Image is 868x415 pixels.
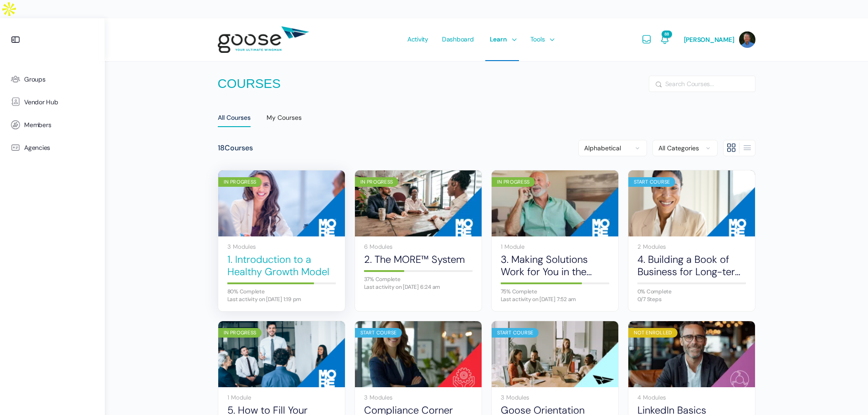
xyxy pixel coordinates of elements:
[662,31,672,38] span: 88
[526,18,557,61] a: Tools
[355,328,402,338] div: Start Course
[578,140,755,156] div: Members directory secondary navigation
[492,321,618,387] a: Start Course
[267,113,302,127] div: My Courses
[218,143,253,153] div: Courses
[364,244,473,250] div: 6 Modules
[364,284,473,290] div: Last activity on [DATE] 6:24 am
[218,321,345,387] a: In Progress
[355,177,399,187] div: In Progress
[637,297,746,302] div: 0/7 Steps
[267,107,302,129] a: My Courses
[501,395,609,400] div: 3 Modules
[5,68,100,91] a: Groups
[628,177,676,187] div: Start Course
[364,253,473,266] a: 2. The MORE™ System
[364,395,473,400] div: 3 Modules
[492,170,618,236] a: In Progress
[355,321,482,387] a: Start Course
[637,244,746,250] div: 2 Modules
[641,18,652,61] a: Messages
[355,170,482,236] a: In Progress
[628,321,755,387] a: Not Enrolled
[628,328,678,338] div: Not Enrolled
[218,107,251,128] a: All Courses
[227,395,336,400] div: 1 Module
[437,18,478,61] a: Dashboard
[5,136,100,159] a: Agencies
[492,177,535,187] div: In Progress
[822,371,868,415] iframe: Chat Widget
[628,170,755,236] a: Start Course
[407,18,428,61] span: Activity
[218,177,262,187] div: In Progress
[24,76,46,83] span: Groups
[218,113,251,127] div: All Courses
[442,18,474,61] span: Dashboard
[227,244,336,250] div: 3 Modules
[5,113,100,136] a: Members
[684,36,734,44] span: [PERSON_NAME]
[24,144,50,152] span: Agencies
[403,18,433,61] a: Activity
[485,18,519,61] a: Learn
[490,18,507,61] span: Learn
[501,297,609,302] div: Last activity on [DATE] 7:52 am
[227,297,336,302] div: Last activity on [DATE] 1:19 pm
[637,395,746,400] div: 4 Modules
[218,143,225,153] span: 18
[218,328,262,338] div: In Progress
[364,277,473,282] div: 37% Complete
[501,289,609,294] div: 75% Complete
[24,98,58,106] span: Vendor Hub
[637,253,746,278] a: 4. Building a Book of Business for Long-term Growth
[501,244,609,250] div: 1 Module
[501,253,609,278] a: 3. Making Solutions Work for You in the Sales Process
[218,170,345,236] a: In Progress
[24,121,51,129] span: Members
[227,253,336,278] a: 1. Introduction to a Healthy Growth Model
[492,328,539,338] div: Start Course
[227,289,336,294] div: 80% Complete
[5,91,100,113] a: Vendor Hub
[659,18,670,61] a: Notifications
[637,289,746,294] div: 0% Complete
[684,18,755,61] a: [PERSON_NAME]
[530,18,545,61] span: Tools
[218,75,281,92] h4: Courses
[649,76,755,92] input: Search Courses...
